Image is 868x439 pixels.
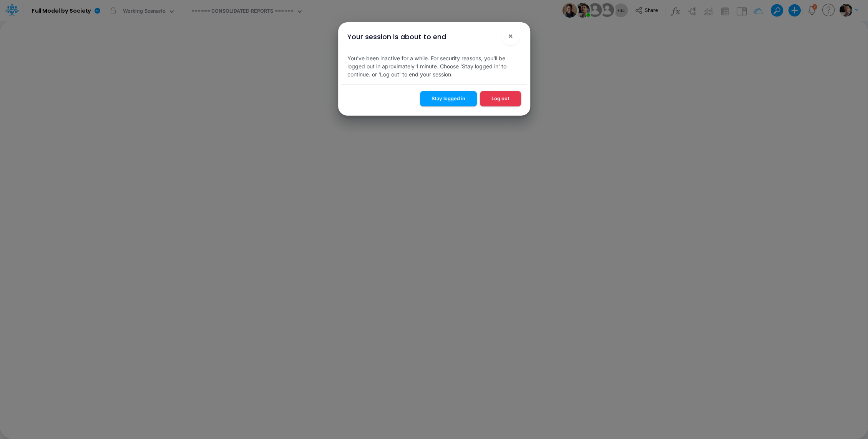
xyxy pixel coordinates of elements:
button: Log out [480,91,521,106]
div: You've been inactive for a while. For security reasons, you'll be logged out in aproximately 1 mi... [341,48,527,84]
div: Your session is about to end [347,31,446,42]
button: Stay logged in [420,91,477,106]
button: Close [501,27,520,45]
span: × [508,31,513,40]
